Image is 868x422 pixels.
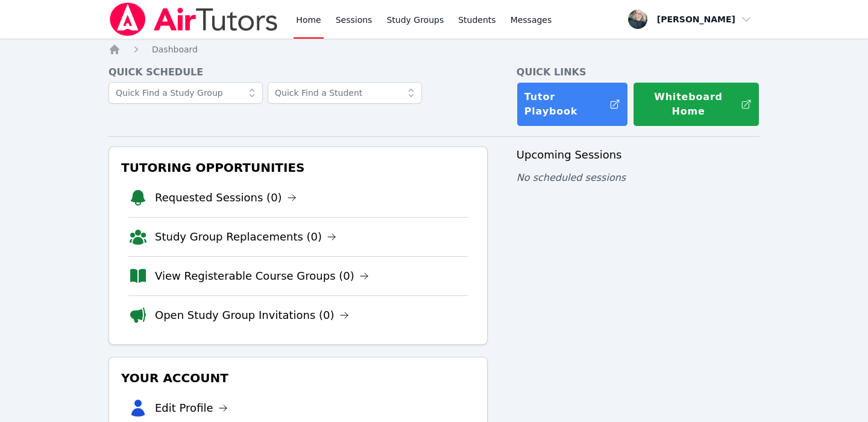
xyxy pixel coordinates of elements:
img: Air Tutors [108,2,279,36]
h4: Quick Links [517,65,759,80]
button: Whiteboard Home [633,82,759,127]
input: Quick Find a Student [268,82,422,104]
h3: Tutoring Opportunities [119,157,477,178]
a: Tutor Playbook [517,82,628,127]
a: Open Study Group Invitations (0) [155,307,349,324]
a: View Registerable Course Groups (0) [155,268,369,285]
h4: Quick Schedule [108,65,488,80]
a: Dashboard [152,43,198,55]
h3: Upcoming Sessions [517,146,759,163]
span: No scheduled sessions [517,172,626,183]
h3: Your Account [119,367,477,389]
nav: Breadcrumb [108,43,759,55]
a: Study Group Replacements (0) [155,228,336,245]
span: Messages [511,14,552,26]
span: Dashboard [152,45,198,54]
a: Edit Profile [155,400,228,417]
a: Requested Sessions (0) [155,189,297,206]
input: Quick Find a Study Group [108,82,263,104]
